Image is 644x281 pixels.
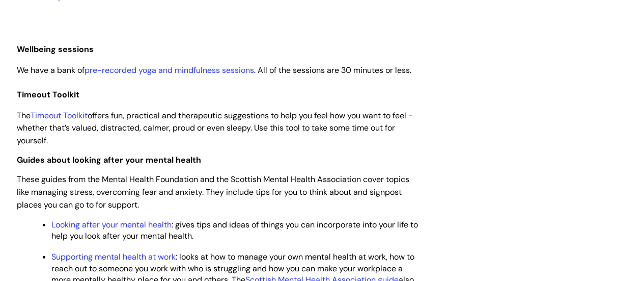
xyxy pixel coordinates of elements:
[17,110,413,146] span: The offers fun, practical and therapeutic suggestions to help you feel how you want to feel - whe...
[17,44,94,55] span: Wellbeing sessions
[17,65,411,75] span: We have a bank of . All of the sessions are 30 minutes or less.
[85,65,254,75] a: pre-recorded yoga and mindfulness sessions
[51,219,172,230] a: Looking after your mental health
[51,251,176,262] a: Supporting mental health at work
[17,155,201,165] span: Guides about looking after your mental health
[51,219,418,241] span: : gives tips and ideas of things you can incorporate into your life to help you look after your m...
[17,89,79,100] span: Timeout Toolkit
[17,174,409,210] span: These guides from the Mental Health Foundation and the Scottish Mental Health Association cover t...
[31,110,88,121] a: Timeout Toolkit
